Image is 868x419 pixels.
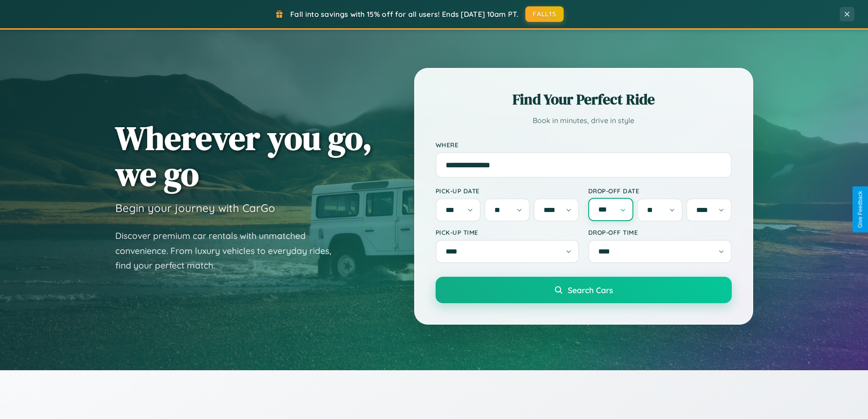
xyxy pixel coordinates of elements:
p: Discover premium car rentals with unmatched convenience. From luxury vehicles to everyday rides, ... [115,228,343,273]
label: Pick-up Date [436,187,579,195]
label: Drop-off Date [588,187,732,195]
h2: Find Your Perfect Ride [436,89,732,109]
span: Search Cars [568,285,613,295]
h3: Begin your journey with CarGo [115,201,275,215]
label: Pick-up Time [436,228,579,236]
button: FALL15 [525,6,564,22]
p: Book in minutes, drive in style [436,114,732,127]
div: Give Feedback [857,191,863,228]
label: Drop-off Time [588,228,732,236]
span: Fall into savings with 15% off for all users! Ends [DATE] 10am PT. [290,10,519,19]
h1: Wherever you go, we go [115,120,372,192]
label: Where [436,141,732,149]
button: Search Cars [436,277,732,303]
